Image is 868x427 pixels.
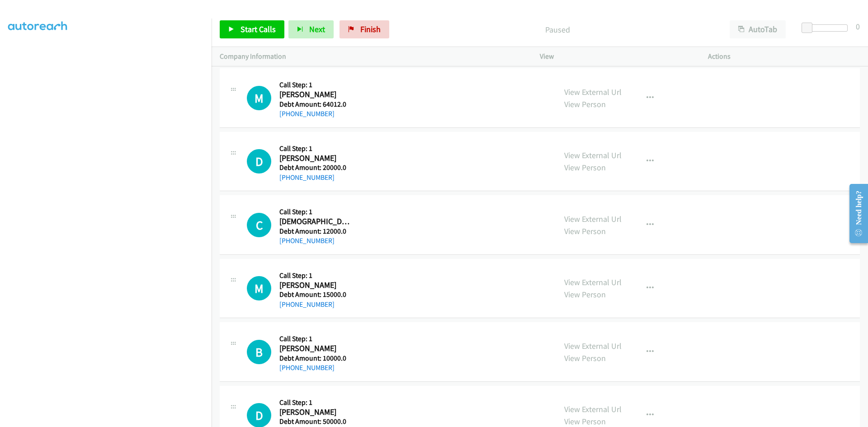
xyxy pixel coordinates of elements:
[279,163,351,172] h5: Debt Amount: 20000.0
[279,80,351,89] h5: Call Step: 1
[856,20,860,33] div: 0
[279,280,351,291] h2: [PERSON_NAME]
[279,236,335,245] a: [PHONE_NUMBER]
[279,407,351,418] h2: [PERSON_NAME]
[564,277,622,287] a: View External Url
[247,86,271,110] h1: M
[241,24,276,34] span: Start Calls
[309,24,325,34] span: Next
[279,100,351,109] h5: Debt Amount: 64012.0
[279,363,335,372] a: [PHONE_NUMBER]
[279,271,351,280] h5: Call Step: 1
[247,276,271,300] h1: M
[279,300,335,309] a: [PHONE_NUMBER]
[279,89,351,100] h2: [PERSON_NAME]
[279,398,351,407] h5: Call Step: 1
[220,20,284,38] a: Start Calls
[564,226,606,236] a: View Person
[708,51,860,62] p: Actions
[564,353,606,363] a: View Person
[360,24,381,34] span: Finish
[279,109,335,118] a: [PHONE_NUMBER]
[564,416,606,427] a: View Person
[279,227,351,236] h5: Debt Amount: 12000.0
[279,354,351,363] h5: Debt Amount: 10000.0
[564,214,622,224] a: View External Url
[842,178,868,249] iframe: Resource Center
[279,216,351,227] h2: [DEMOGRAPHIC_DATA][PERSON_NAME]
[564,404,622,414] a: View External Url
[730,20,786,38] button: AutoTab
[220,51,524,62] p: Company Information
[564,150,622,160] a: View External Url
[564,99,606,109] a: View Person
[279,207,351,216] h5: Call Step: 1
[806,24,848,32] div: Delay between calls (in seconds)
[564,87,622,97] a: View External Url
[564,289,606,300] a: View Person
[288,20,334,38] button: Next
[279,417,351,426] h5: Debt Amount: 50000.0
[247,213,271,237] h1: C
[279,290,351,299] h5: Debt Amount: 15000.0
[279,173,335,182] a: [PHONE_NUMBER]
[279,334,351,343] h5: Call Step: 1
[247,149,271,174] h1: D
[564,341,622,351] a: View External Url
[279,144,351,153] h5: Call Step: 1
[279,343,351,354] h2: [PERSON_NAME]
[401,23,713,36] p: Paused
[247,340,271,364] h1: B
[540,51,692,62] p: View
[564,162,606,173] a: View Person
[279,153,351,164] h2: [PERSON_NAME]
[340,20,389,38] a: Finish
